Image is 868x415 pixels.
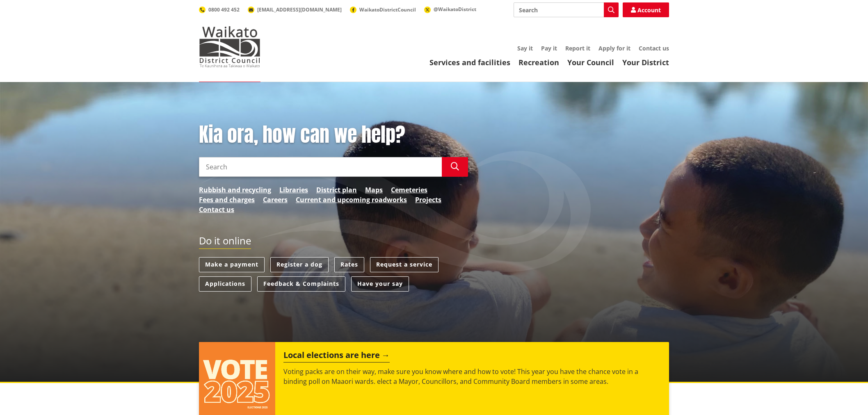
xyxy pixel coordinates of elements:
[351,276,409,292] a: Have your say
[639,44,669,52] a: Contact us
[279,185,308,195] a: Libraries
[296,195,407,205] a: Current and upcoming roadworks
[622,57,669,67] a: Your District
[208,6,240,13] span: 0800 492 452
[199,185,271,195] a: Rubbish and recycling
[370,257,439,272] a: Request a service
[283,350,390,363] h2: Local elections are here
[334,257,364,272] a: Rates
[623,2,669,17] a: Account
[415,195,441,205] a: Projects
[429,57,510,67] a: Services and facilities
[263,195,288,205] a: Careers
[359,6,416,13] span: WaikatoDistrictCouncil
[257,276,345,292] a: Feedback & Complaints
[199,195,255,205] a: Fees and charges
[424,6,476,13] a: @WaikatoDistrict
[199,276,251,292] a: Applications
[391,185,427,195] a: Cemeteries
[517,44,533,52] a: Say it
[199,257,265,272] a: Make a payment
[350,6,416,13] a: WaikatoDistrictCouncil
[199,157,442,177] input: Search input
[365,185,383,195] a: Maps
[248,6,342,13] a: [EMAIL_ADDRESS][DOMAIN_NAME]
[541,44,557,52] a: Pay it
[199,123,468,147] h1: Kia ora, how can we help?
[257,6,342,13] span: [EMAIL_ADDRESS][DOMAIN_NAME]
[519,57,559,67] a: Recreation
[567,57,614,67] a: Your Council
[598,44,630,52] a: Apply for it
[283,367,661,386] p: Voting packs are on their way, make sure you know where and how to vote! This year you have the c...
[199,6,240,13] a: 0800 492 452
[199,205,234,214] a: Contact us
[199,235,251,249] h2: Do it online
[565,44,590,52] a: Report it
[199,26,260,67] img: Waikato District Council - Te Kaunihera aa Takiwaa o Waikato
[434,6,476,13] span: @WaikatoDistrict
[316,185,357,195] a: District plan
[514,2,619,17] input: Search input
[270,257,329,272] a: Register a dog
